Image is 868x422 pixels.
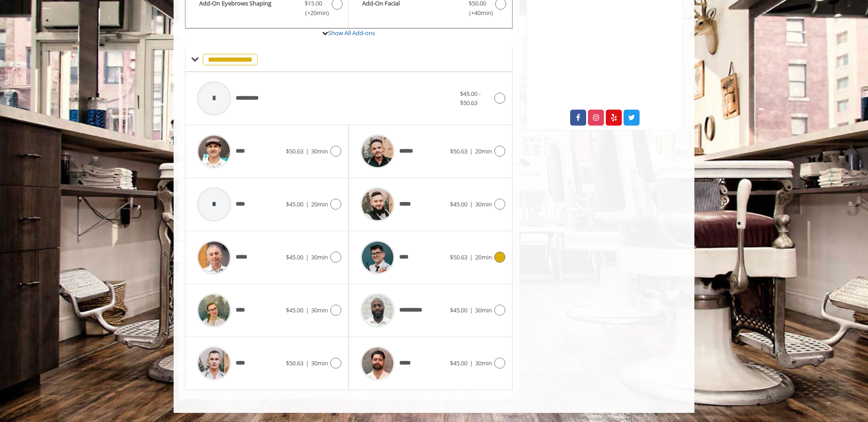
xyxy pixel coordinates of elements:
span: | [470,253,473,261]
span: | [470,200,473,208]
span: 30min [311,306,328,314]
span: 30min [475,200,492,208]
span: (+20min ) [300,8,327,18]
span: | [306,306,309,314]
span: $45.00 [286,306,303,314]
span: 30min [311,147,328,155]
span: | [470,359,473,367]
span: $50.63 [450,147,467,155]
span: $45.00 [450,306,467,314]
span: | [470,306,473,314]
span: | [470,147,473,155]
span: 20min [475,253,492,261]
a: Show All Add-ons [328,29,375,37]
span: (+40min ) [464,8,491,18]
span: 20min [311,200,328,208]
span: 30min [311,359,328,367]
span: $45.00 [450,359,467,367]
span: $45.00 [286,253,303,261]
span: $45.00 - $50.63 [460,90,481,107]
span: 30min [475,306,492,314]
span: $45.00 [450,200,467,208]
span: | [306,200,309,208]
span: | [306,359,309,367]
span: | [306,253,309,261]
span: $50.63 [286,359,303,367]
span: $45.00 [286,200,303,208]
span: $50.63 [286,147,303,155]
span: 30min [311,253,328,261]
span: $50.63 [450,253,467,261]
span: 30min [475,359,492,367]
span: | [306,147,309,155]
span: 20min [475,147,492,155]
